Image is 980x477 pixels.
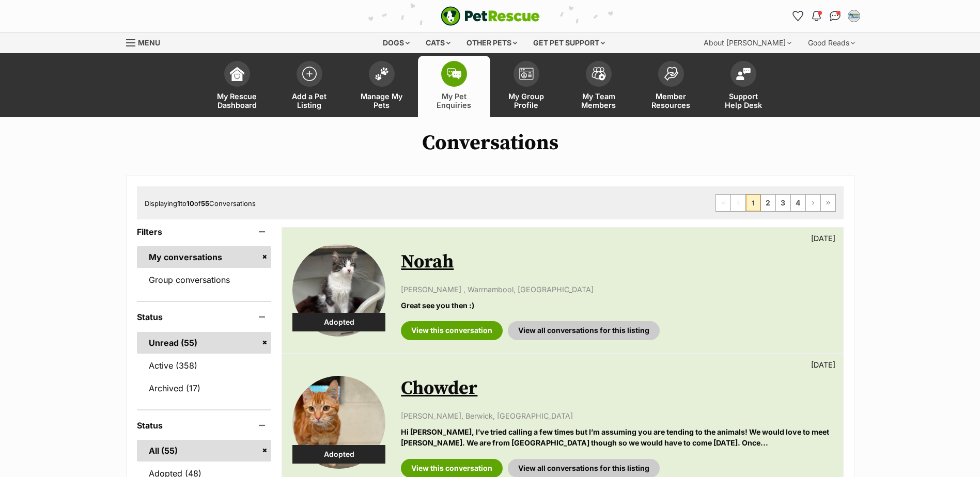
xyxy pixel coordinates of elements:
[519,68,534,80] img: group-profile-icon-3fa3cf56718a62981997c0bc7e787c4b2cf8bcc04b72c1350f741eb67cf2f40e.svg
[592,67,606,81] img: team-members-icon-5396bd8760b3fe7c0b43da4ab00e1e3bb1a5d9ba89233759b79545d2d3fc5d0d.svg
[137,421,272,430] header: Status
[418,56,490,117] a: My Pet Enquiries
[707,56,780,117] a: Support Help Desk
[401,410,832,421] p: [PERSON_NAME], Berwick, [GEOGRAPHIC_DATA]
[821,195,835,211] a: Last page
[808,8,825,24] button: Notifications
[806,195,820,211] a: Next page
[441,6,540,26] a: PetRescue
[791,195,805,211] a: Page 4
[137,227,272,236] header: Filters
[302,67,317,81] img: add-pet-listing-icon-0afa8454b4691262ce3f59096e99ab1cd57d4a30225e0717b998d2c9b9846f56.svg
[503,92,550,109] span: My Group Profile
[526,33,612,53] div: Get pet support
[137,377,272,399] a: Archived (17)
[459,33,524,53] div: Other pets
[137,440,272,462] a: All (55)
[441,6,540,26] img: logo-e224e6f780fb5917bec1dbf3a21bbac754714ae5b6737aabdf751b685950b380.svg
[648,92,694,109] span: Member Resources
[401,426,832,449] p: Hi [PERSON_NAME], I’ve tried calling a few times but I’m assuming you are tending to the animals!...
[490,56,563,117] a: My Group Profile
[137,246,272,268] a: My conversations
[696,33,799,53] div: About [PERSON_NAME]
[359,92,405,109] span: Manage My Pets
[720,92,767,109] span: Support Help Desk
[126,33,167,51] a: Menu
[716,195,730,211] span: First page
[401,300,832,311] p: Great see you then :)
[273,56,346,117] a: Add a Pet Listing
[292,244,385,337] img: Norah
[790,8,806,24] a: Favourites
[447,68,461,79] img: pet-enquiries-icon-7e3ad2cf08bfb03b45e93fb7055b45f3efa6380592205ae92323e6603595dc1f.svg
[715,194,836,212] nav: Pagination
[401,284,832,295] p: [PERSON_NAME] , Warrnambool, [GEOGRAPHIC_DATA]
[776,195,790,211] a: Page 3
[230,67,244,81] img: dashboard-icon-eb2f2d2d3e046f16d808141f083e7271f6b2e854fb5c12c21221c1fb7104beca.svg
[761,195,775,211] a: Page 2
[418,33,458,53] div: Cats
[736,68,751,80] img: help-desk-icon-fdf02630f3aa405de69fd3d07c3f3aa587a6932b1a1747fa1d2bba05be0121f9.svg
[635,56,707,117] a: Member Resources
[811,233,835,244] p: [DATE]
[846,8,862,24] button: My account
[431,92,477,109] span: My Pet Enquiries
[376,33,417,53] div: Dogs
[286,92,333,109] span: Add a Pet Listing
[508,321,660,340] a: View all conversations for this listing
[375,67,389,81] img: manage-my-pets-icon-02211641906a0b7f246fdf0571729dbe1e7629f14944591b6c1af311fb30b64b.svg
[145,199,256,208] span: Displaying to of Conversations
[137,355,272,376] a: Active (358)
[292,376,385,469] img: Chowder
[811,359,835,370] p: [DATE]
[346,56,418,117] a: Manage My Pets
[849,11,859,21] img: Matisse profile pic
[292,313,385,331] div: Adopted
[401,377,477,400] a: Chowder
[812,11,820,21] img: notifications-46538b983faf8c2785f20acdc204bb7945ddae34d4c08c2a6579f10ce5e182be.svg
[137,332,272,354] a: Unread (55)
[201,199,209,208] strong: 55
[137,312,272,322] header: Status
[137,269,272,291] a: Group conversations
[214,92,260,109] span: My Rescue Dashboard
[186,199,194,208] strong: 10
[177,199,180,208] strong: 1
[575,92,622,109] span: My Team Members
[401,250,454,274] a: Norah
[201,56,273,117] a: My Rescue Dashboard
[731,195,745,211] span: Previous page
[563,56,635,117] a: My Team Members
[827,8,844,24] a: Conversations
[746,195,760,211] span: Page 1
[830,11,841,21] img: chat-41dd97257d64d25036548639549fe6c8038ab92f7586957e7f3b1b290dea8141.svg
[790,8,862,24] ul: Account quick links
[801,33,862,53] div: Good Reads
[138,38,160,47] span: Menu
[664,67,678,81] img: member-resources-icon-8e73f808a243e03378d46382f2149f9095a855e16c252ad45f914b54edf8863c.svg
[292,445,385,464] div: Adopted
[401,321,503,340] a: View this conversation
